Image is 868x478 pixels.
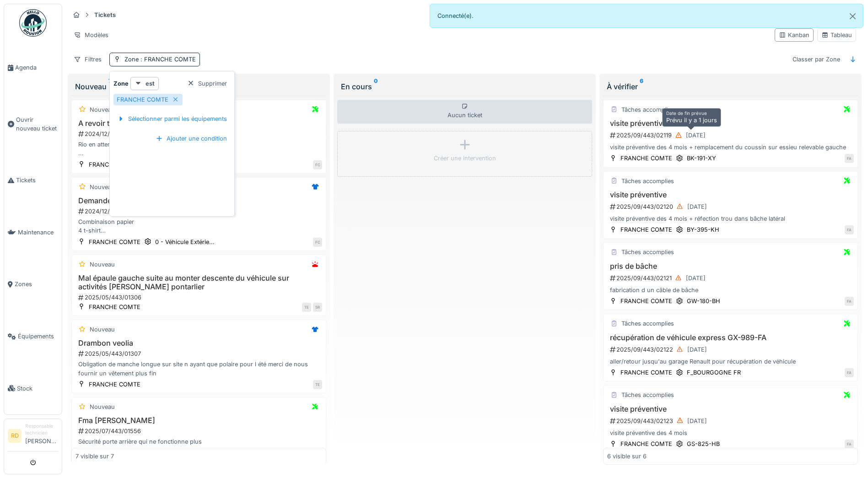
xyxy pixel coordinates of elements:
div: 2025/09/443/02121 [609,272,854,284]
div: Tâches accomplies [621,319,674,328]
div: FRANCHE COMTE [620,297,672,305]
div: GS-825-HB [687,440,720,448]
li: [PERSON_NAME] [25,423,58,449]
div: FRANCHE COMTE [620,154,672,163]
h3: Fma [PERSON_NAME] [75,416,322,425]
div: 0 - Véhicule Extérie... [155,238,215,246]
sup: 6 [640,81,643,92]
span: : FRANCHE COMTE [139,56,196,63]
div: Connecté(e). [430,4,864,28]
div: Responsable technicien [25,423,58,437]
sup: 0 [374,81,378,92]
div: FA [845,225,854,234]
div: 2025/05/443/01306 [77,293,322,302]
h3: Drambon veolia [75,339,322,348]
div: FRANCHE COMTE [620,440,672,448]
div: Ajouter une condition [152,132,231,145]
div: FRANCHE COMTE [89,238,140,246]
div: Nouveau [90,183,115,191]
div: [DATE] [687,202,707,211]
h3: pris de bâche [607,262,854,271]
div: À vérifier [607,81,854,92]
div: FRANCHE COMTE [89,160,140,169]
div: Obligation de manche longue sur site n ayant que polaire pour l été merci de nous fournir un vête... [75,360,322,377]
div: Tâches accomplies [621,391,674,399]
div: Zone [124,55,196,64]
div: FRANCHE COMTE [620,368,672,377]
h3: récupération de véhicule express GX-989-FA [607,333,854,342]
div: Tableau [821,31,852,39]
div: Kanban [779,31,809,39]
strong: Tickets [91,11,119,19]
div: FRANCHE COMTE [89,380,140,389]
sup: 7 [108,81,112,92]
div: FC [313,238,322,247]
div: Filtres [70,53,106,66]
div: 2025/09/443/02123 [609,415,854,427]
div: FRANCHE COMTE [89,303,140,311]
div: fabrication d un câble de bâche [607,286,854,294]
div: visite préventive des 4 mois + réfection trou dans bâche latéral [607,214,854,223]
div: Créer une intervention [434,154,496,163]
span: Agenda [15,63,58,72]
h3: Mal épaule gauche suite au monter descente du véhicule sur activités [PERSON_NAME] pontarlier [75,274,322,291]
div: F_BOURGOGNE FR [687,368,741,377]
div: BY-395-KH [687,225,719,234]
div: Tâches accomplies [621,248,674,256]
div: 7 visible sur 7 [75,452,114,461]
div: BK-191-XY [687,154,716,163]
div: 2025/07/443/01556 [77,427,322,435]
div: 2025/09/443/02119 [609,130,854,141]
button: Close [842,4,863,28]
div: 6 visible sur 6 [607,452,647,461]
div: aller/retour jusqu'au garage Renault pour récupération de véhicule [607,357,854,366]
div: [DATE] [687,345,707,354]
h3: A revoir travaux sur véhicule [75,119,322,128]
div: FA [845,154,854,163]
span: Ouvrir nouveau ticket [16,115,58,133]
div: FA [845,368,854,377]
div: Nouveau [90,105,115,114]
div: Nouveau [75,81,323,92]
div: FA [845,297,854,306]
div: Rio en attente de réparations Lumière de plafonnier a regardé disfonctionnement Volets de grille ... [75,140,322,158]
div: visite préventive des 4 mois [607,429,854,437]
strong: Zone [113,79,129,88]
h3: visite préventive [607,405,854,413]
div: Tâches accomplies [621,177,674,185]
div: GW-180-BH [687,297,720,305]
div: 2024/12/443/01247 [77,130,322,138]
strong: est [146,79,155,88]
div: [DATE] [686,131,706,140]
div: En cours [341,81,588,92]
div: Sécurité porte arrière qui ne fonctionne plus [75,437,322,446]
div: [DATE] [687,417,707,425]
span: Stock [17,384,58,393]
div: FC [313,160,322,169]
div: Sélectionner parmi les équipements [113,113,231,125]
div: visite préventive des 4 mois + remplacement du coussin sur essieu relevable gauche [607,143,854,152]
div: TE [313,380,322,389]
div: 2024/12/443/01248 [77,207,322,216]
h3: Demande [75,196,322,205]
div: SR [313,303,322,312]
div: Nouveau [90,402,115,411]
h6: Date de fin prévue [666,110,717,116]
div: Prévu il y a 1 jours [662,108,721,127]
div: Combinaison papier 4 t-shirt 1 Bonnet [75,217,322,235]
div: Aucun ticket [337,100,592,124]
div: Classer par Zone [788,53,844,66]
div: TE [302,303,311,312]
div: Nouveau [90,260,115,269]
div: FRANCHE COMTE [620,225,672,234]
h3: visite préventive [607,190,854,199]
div: 2025/09/443/02122 [609,344,854,355]
div: 2025/05/443/01307 [77,349,322,358]
span: Maintenance [18,228,58,237]
div: [DATE] [686,274,706,282]
div: FA [845,440,854,449]
span: Équipements [18,332,58,341]
span: Zones [15,280,58,288]
li: RD [8,429,22,443]
span: Tickets [16,176,58,185]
